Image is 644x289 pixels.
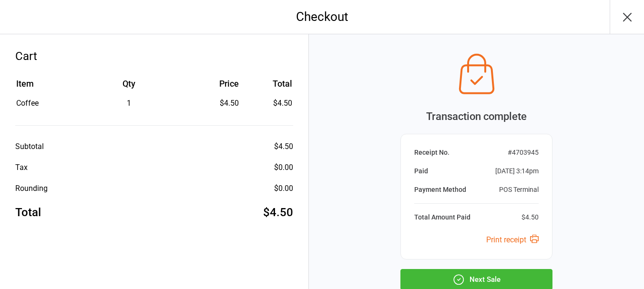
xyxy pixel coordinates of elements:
[274,162,293,173] div: $0.00
[184,98,239,109] div: $4.50
[414,212,470,222] div: Total Amount Paid
[15,162,28,173] div: Tax
[263,204,293,221] div: $4.50
[16,77,73,97] th: Item
[499,185,539,195] div: POS Terminal
[274,183,293,194] div: $0.00
[508,148,539,158] div: # 4703945
[15,48,293,65] div: Cart
[486,235,539,244] a: Print receipt
[521,212,539,222] div: $4.50
[243,98,293,109] td: $4.50
[184,77,239,90] div: Price
[414,166,428,176] div: Paid
[495,166,539,176] div: [DATE] 3:14pm
[414,185,466,195] div: Payment Method
[15,141,44,152] div: Subtotal
[15,204,41,221] div: Total
[400,109,552,124] div: Transaction complete
[74,98,184,109] div: 1
[74,77,184,97] th: Qty
[243,77,293,97] th: Total
[16,99,39,108] span: Coffee
[414,148,450,158] div: Receipt No.
[15,183,48,194] div: Rounding
[274,141,293,152] div: $4.50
